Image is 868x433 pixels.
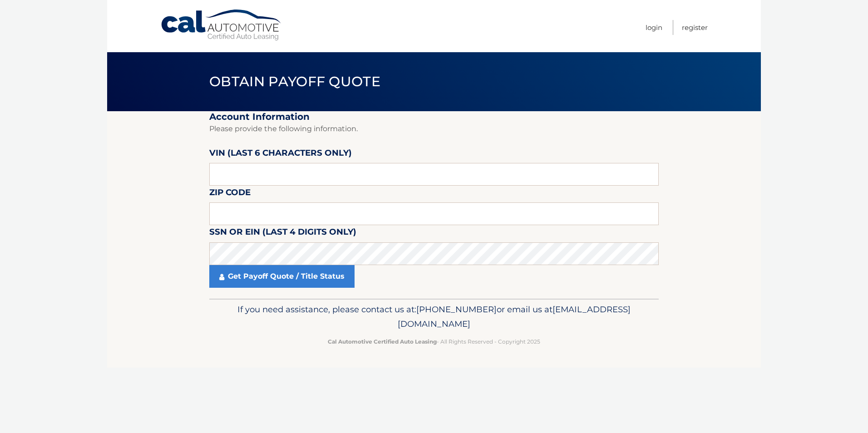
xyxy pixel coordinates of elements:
h2: Account Information [209,111,659,123]
a: Cal Automotive [160,9,283,41]
label: SSN or EIN (last 4 digits only) [209,225,356,242]
a: Register [682,20,708,35]
a: Login [646,20,662,35]
span: Obtain Payoff Quote [209,73,380,90]
strong: Cal Automotive Certified Auto Leasing [328,338,437,345]
label: Zip Code [209,186,251,202]
span: [PHONE_NUMBER] [416,304,497,315]
p: - All Rights Reserved - Copyright 2025 [215,337,653,346]
a: Get Payoff Quote / Title Status [209,265,355,288]
p: If you need assistance, please contact us at: or email us at [215,302,653,331]
p: Please provide the following information. [209,123,659,135]
label: VIN (last 6 characters only) [209,146,352,163]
